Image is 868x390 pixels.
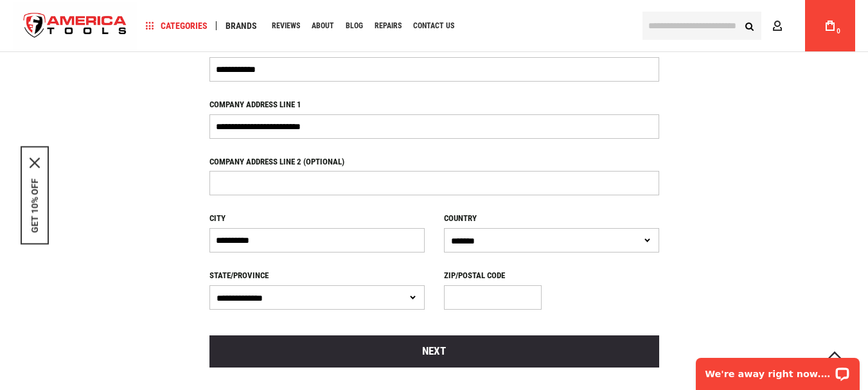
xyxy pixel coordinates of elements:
[220,17,263,35] a: Brands
[837,28,840,35] span: 0
[146,21,208,30] span: Categories
[30,157,40,168] button: Close
[737,13,761,38] button: Search
[369,17,407,35] a: Repairs
[13,2,137,50] a: store logo
[209,270,269,280] span: State/Province
[340,17,369,35] a: Blog
[226,21,257,30] span: Brands
[422,344,446,357] span: Next
[444,213,477,223] span: Country
[407,17,460,35] a: Contact Us
[444,270,505,280] span: Zip/Postal Code
[375,22,402,30] span: Repairs
[266,17,306,35] a: Reviews
[209,335,659,368] button: Next
[209,213,226,223] span: City
[413,22,454,30] span: Contact Us
[209,43,333,53] span: Primary Contact Phone Number
[209,100,301,109] span: Company Address line 1
[140,17,213,35] a: Categories
[306,17,340,35] a: About
[209,157,344,166] span: Company Address line 2 (optional)
[13,2,137,50] img: America Tools
[346,22,363,30] span: Blog
[30,178,40,233] button: GET 10% OFF
[687,350,868,390] iframe: LiveChat chat widget
[312,22,334,30] span: About
[30,157,40,168] svg: close icon
[272,22,300,30] span: Reviews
